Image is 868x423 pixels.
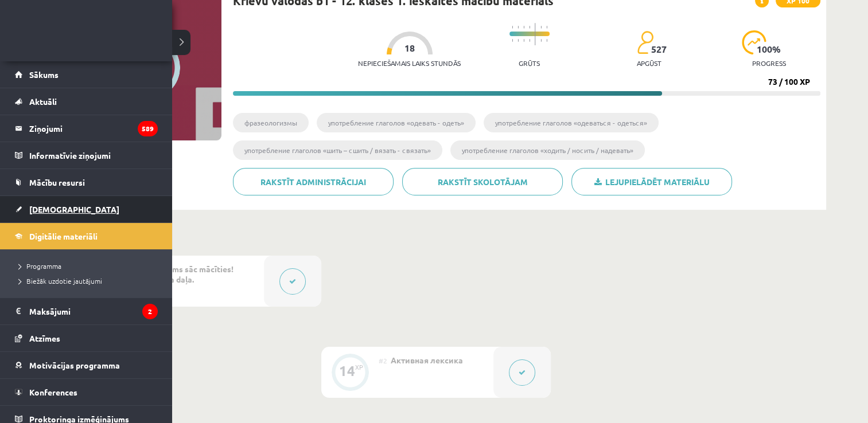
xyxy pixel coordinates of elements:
[14,276,161,286] a: Biežāk uzdotie jautājumi
[29,360,120,370] span: Motivācijas programma
[512,26,513,29] img: icon-short-line-57e1e144782c952c97e751825c79c345078a6d821885a25fce030b3d8c18986b.svg
[29,177,85,187] span: Mācību resursi
[540,39,542,42] img: icon-short-line-57e1e144782c952c97e751825c79c345078a6d821885a25fce030b3d8c18986b.svg
[15,115,158,142] a: Ziņojumi589
[355,364,363,370] div: XP
[233,113,309,132] li: фразеологизмы
[519,59,540,67] p: Grūts
[15,88,158,115] a: Aktuāli
[757,44,781,54] span: 100 %
[637,59,661,67] p: apgūst
[358,59,461,67] p: Nepieciešamais laiks stundās
[233,168,394,195] a: Rakstīt administrācijai
[29,96,57,107] span: Aktuāli
[15,379,158,405] a: Konferences
[15,298,158,324] a: Maksājumi2
[404,43,415,53] span: 18
[149,264,233,284] span: Pirms sāc mācīties! Ievada daļa.
[523,26,524,29] img: icon-short-line-57e1e144782c952c97e751825c79c345078a6d821885a25fce030b3d8c18986b.svg
[546,39,547,42] img: icon-short-line-57e1e144782c952c97e751825c79c345078a6d821885a25fce030b3d8c18986b.svg
[29,142,158,169] legend: Informatīvie ziņojumi
[546,26,547,29] img: icon-short-line-57e1e144782c952c97e751825c79c345078a6d821885a25fce030b3d8c18986b.svg
[535,23,536,45] img: icon-long-line-d9ea69661e0d244f92f715978eff75569469978d946b2353a9bb055b3ed8787d.svg
[339,366,355,376] div: 14
[517,39,519,42] img: icon-short-line-57e1e144782c952c97e751825c79c345078a6d821885a25fce030b3d8c18986b.svg
[14,261,61,271] span: Programma
[15,142,158,169] a: Informatīvie ziņojumi
[233,140,442,160] li: употребление глаголов «шить – сшить / вязать - связать»
[523,39,524,42] img: icon-short-line-57e1e144782c952c97e751825c79c345078a6d821885a25fce030b3d8c18986b.svg
[29,231,98,241] span: Digitālie materiāli
[15,325,158,351] a: Atzīmes
[540,26,542,29] img: icon-short-line-57e1e144782c952c97e751825c79c345078a6d821885a25fce030b3d8c18986b.svg
[450,140,645,160] li: употребление глаголов «ходить / носить / надевать»
[14,261,161,271] a: Programma
[512,39,513,42] img: icon-short-line-57e1e144782c952c97e751825c79c345078a6d821885a25fce030b3d8c18986b.svg
[15,169,158,195] a: Mācību resursi
[651,44,667,54] span: 527
[29,333,60,343] span: Atzīmes
[29,115,158,142] legend: Ziņojumi
[391,355,463,365] span: Активная лексика
[15,223,158,249] a: Digitālie materiāli
[752,59,786,67] p: progress
[402,168,563,195] a: Rakstīt skolotājam
[517,26,519,29] img: icon-short-line-57e1e144782c952c97e751825c79c345078a6d821885a25fce030b3d8c18986b.svg
[15,61,158,88] a: Sākums
[142,304,158,319] i: 2
[379,356,387,365] span: #2
[637,30,653,54] img: students-c634bb4e5e11cddfef0936a35e636f08e4e9abd3cc4e673bd6f9a4125e45ecb1.svg
[529,39,530,42] img: icon-short-line-57e1e144782c952c97e751825c79c345078a6d821885a25fce030b3d8c18986b.svg
[29,387,77,397] span: Konferences
[29,204,119,214] span: [DEMOGRAPHIC_DATA]
[15,352,158,378] a: Motivācijas programma
[529,26,530,29] img: icon-short-line-57e1e144782c952c97e751825c79c345078a6d821885a25fce030b3d8c18986b.svg
[571,168,732,195] a: Lejupielādēt materiālu
[29,69,59,80] span: Sākums
[14,276,102,285] span: Biežāk uzdotie jautājumi
[317,113,476,132] li: употребление глаголов «одевать - одеть»
[13,20,104,49] a: Rīgas 1. Tālmācības vidusskola
[742,30,766,54] img: icon-progress-161ccf0a02000e728c5f80fcf4c31c7af3da0e1684b2b1d7c360e028c24a22f1.svg
[138,121,158,136] i: 589
[29,298,158,324] legend: Maksājumi
[484,113,659,132] li: употребление глаголов «одеваться - одеться»
[15,196,158,222] a: [DEMOGRAPHIC_DATA]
